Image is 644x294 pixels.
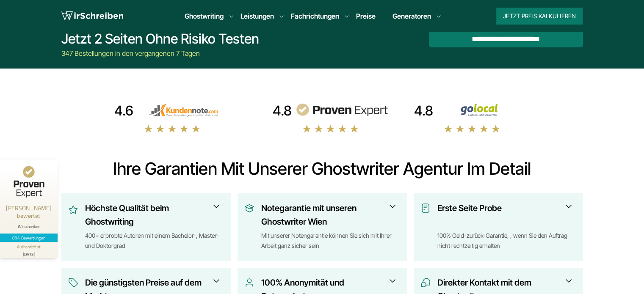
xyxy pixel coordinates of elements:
img: stars [443,124,501,133]
a: Preise [356,12,376,20]
div: 4.8 [414,102,433,119]
div: 400+ erprobte Autoren mit einem Bachelor-, Master- und Doktorgrad [85,231,224,251]
div: Wirschreiben [3,224,54,229]
img: 100% Anonymität und Datenschutz [244,278,254,288]
div: 4.8 [273,102,292,119]
div: Mit unserer Notengarantie können Sie sich mit Ihrer Arbeit ganz sicher sein [261,231,400,251]
img: logo wirschreiben [61,10,123,22]
div: [DATE] [3,250,54,256]
a: Ghostwriting [185,11,224,21]
img: provenexpert reviews [295,103,388,117]
div: 4.6 [114,102,133,119]
img: stars [302,124,359,133]
img: Notegarantie mit unseren Ghostwriter Wien [244,203,254,213]
img: Die günstigsten Preise auf dem Markt [68,278,78,288]
img: Höchste Qualität beim Ghostwriting [68,203,78,217]
img: stars [144,124,201,133]
h3: Höchste Qualität beim Ghostwriting [85,201,218,228]
img: Erste Seite Probe [420,203,431,213]
button: Jetzt Preis kalkulieren [496,8,583,25]
div: Authentizität [17,244,41,250]
a: Generatoren [392,11,431,21]
a: Fachrichtungen [291,11,339,21]
h3: Erste Seite Probe [437,201,571,228]
h2: Ihre Garantien mit unserer Ghostwriter Agentur im Detail [61,159,583,179]
img: Wirschreiben Bewertungen [437,103,530,117]
img: Direkter Kontakt mit dem Ghostwriter [420,278,431,288]
a: Leistungen [240,11,274,21]
div: 100% Geld-zurück-Garantie, , wenn Sie den Auftrag nicht rechtzeitig erhalten [437,231,576,251]
img: kundennote [137,103,230,117]
h3: Notegarantie mit unseren Ghostwriter Wien [261,201,395,228]
div: Jetzt 2 Seiten ohne Risiko testen [61,30,259,47]
div: 347 Bestellungen in den vergangenen 7 Tagen [61,48,259,58]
